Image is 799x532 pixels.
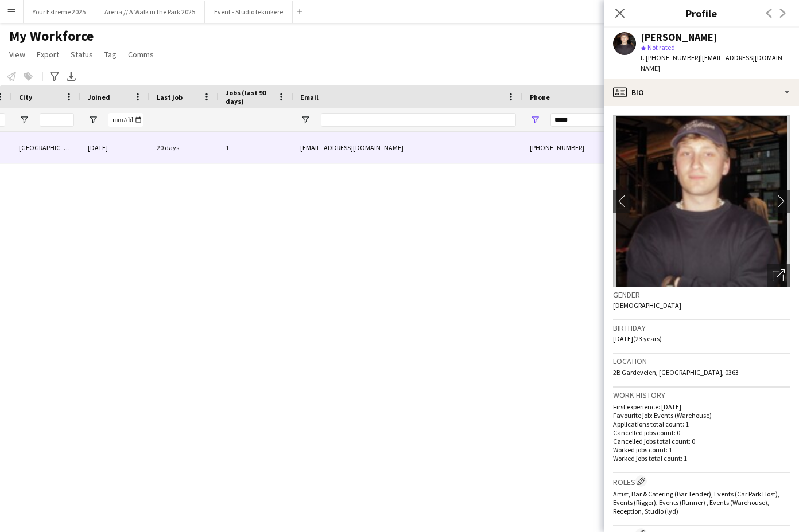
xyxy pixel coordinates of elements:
button: Event - Studio teknikere [205,1,293,23]
span: t. [PHONE_NUMBER] [641,53,700,62]
a: Status [66,47,98,62]
span: Export [37,49,59,60]
h3: Work history [613,390,790,400]
p: Cancelled jobs count: 0 [613,428,790,437]
button: Your Extreme 2025 [24,1,95,23]
h3: Profile [604,6,799,21]
p: First experience: [DATE] [613,402,790,411]
app-action-btn: Export XLSX [64,69,78,83]
app-action-btn: Advanced filters [48,69,61,83]
div: 20 days [150,132,219,163]
span: Phone [530,93,550,101]
button: Open Filter Menu [88,115,98,125]
span: View [9,49,25,60]
h3: Birthday [613,323,790,333]
p: Worked jobs count: 1 [613,445,790,454]
span: Not rated [647,43,675,52]
div: [PHONE_NUMBER] [523,132,670,163]
a: View [5,47,30,62]
img: Crew avatar or photo [613,115,790,287]
span: Tag [104,49,117,60]
input: Email Filter Input [321,113,516,127]
h3: Roles [613,475,790,487]
h3: Location [613,356,790,366]
span: My Workforce [9,28,94,45]
span: Joined [88,93,110,101]
p: Applications total count: 1 [613,420,790,428]
div: Bio [604,79,799,106]
div: [PERSON_NAME] [641,32,717,42]
button: Arena // A Walk in the Park 2025 [95,1,205,23]
span: | [EMAIL_ADDRESS][DOMAIN_NAME] [641,53,786,72]
span: Email [300,93,319,101]
a: Tag [100,47,121,62]
span: [DATE] (23 years) [613,334,662,343]
div: [GEOGRAPHIC_DATA] [12,132,81,163]
span: Jobs (last 90 days) [226,88,273,105]
span: Artist, Bar & Catering (Bar Tender), Events (Car Park Host), Events (Rigger), Events (Runner) , E... [613,490,779,515]
a: Comms [123,47,158,62]
div: [DATE] [81,132,150,163]
input: City Filter Input [40,113,74,127]
span: Last job [157,93,183,101]
button: Open Filter Menu [19,115,29,125]
button: Open Filter Menu [530,115,540,125]
div: 1 [219,132,293,163]
p: Cancelled jobs total count: 0 [613,437,790,445]
p: Favourite job: Events (Warehouse) [613,411,790,420]
button: Open Filter Menu [300,115,311,125]
input: Joined Filter Input [108,113,143,127]
span: City [19,93,32,101]
div: [EMAIL_ADDRESS][DOMAIN_NAME] [293,132,523,163]
h3: Gender [613,290,790,300]
span: 2B Gardeveien, [GEOGRAPHIC_DATA], 0363 [613,368,739,377]
span: Status [71,49,93,60]
span: [DEMOGRAPHIC_DATA] [613,301,681,310]
div: Open photos pop-in [767,264,790,287]
a: Export [32,47,64,62]
p: Worked jobs total count: 1 [613,454,790,463]
input: Phone Filter Input [550,113,663,127]
span: Comms [128,49,154,60]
